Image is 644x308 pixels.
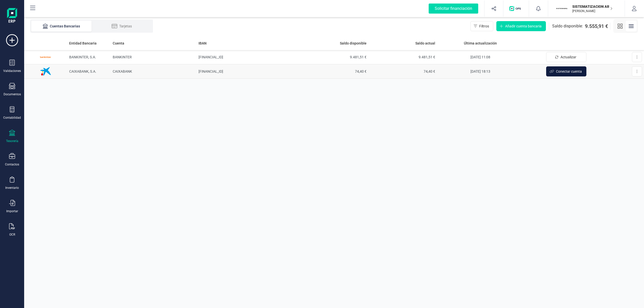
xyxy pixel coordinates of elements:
span: Saldo disponible: [552,23,583,29]
span: Actualizar [560,55,576,60]
span: [DATE] 18:13 [470,69,490,73]
div: Inventario [5,186,19,190]
span: 9.555,91 € [585,23,608,30]
span: Conectar cuenta [556,69,582,74]
span: CAIXABANK, S.A. [69,69,96,73]
span: Añadir cuenta bancaria [505,24,542,29]
img: Logo Finanedi [7,8,17,24]
div: Importar [6,209,18,213]
button: Solicitar financiación [423,1,484,17]
img: Imagen de BANKINTER, S.A. [38,50,53,65]
div: Cuentas Bancarias [41,24,82,29]
span: 9.481,51 € [371,55,435,60]
span: Saldo disponible [340,41,367,46]
button: Conectar cuenta [546,66,586,76]
span: CAIXABANK [113,69,132,73]
span: BANKINTER [113,55,132,59]
span: Cuenta [113,41,124,46]
div: Documentos [4,92,21,96]
td: [FINANCIAL_ID] [196,50,300,64]
img: Imagen de CAIXABANK, S.A. [38,64,53,79]
span: 9.481,51 € [302,55,366,60]
span: Saldo actual [415,41,435,46]
p: [PERSON_NAME] [572,9,613,13]
div: Contabilidad [3,116,21,120]
div: Tesorería [6,139,18,143]
td: [FINANCIAL_ID] [196,64,300,79]
span: Filtros [479,24,489,29]
div: Validaciones [3,69,21,73]
div: Solicitar financiación [429,4,478,14]
div: Tarjetas [102,24,142,29]
button: Actualizar [546,52,586,62]
img: SI [556,3,567,14]
span: Última actualización [464,41,497,46]
div: Contactos [5,162,19,166]
div: OCR [9,233,15,237]
button: Añadir cuenta bancaria [496,21,546,31]
button: SISISTEMATIZACION ARQUITECTONICA EN REFORMAS SL[PERSON_NAME] [554,1,619,17]
span: 74,40 € [371,69,435,74]
span: 74,40 € [302,69,366,74]
span: Entidad Bancaria [69,41,97,46]
span: IBAN [198,41,207,46]
button: Logo de OPS [506,1,526,17]
span: [DATE] 11:08 [470,55,490,59]
img: Logo de OPS [509,6,523,11]
p: SISTEMATIZACION ARQUITECTONICA EN REFORMAS SL [572,4,613,9]
span: BANKINTER, S.A. [69,55,96,59]
button: Filtros [470,21,493,31]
